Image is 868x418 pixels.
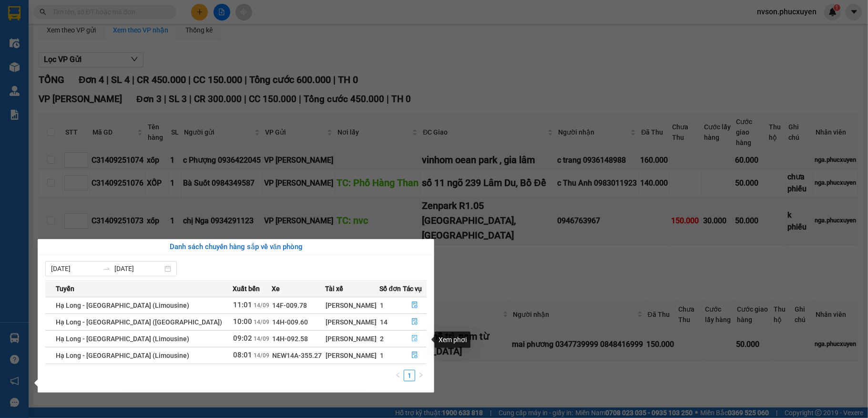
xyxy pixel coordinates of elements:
[233,334,252,343] span: 09:02
[404,370,415,381] li: 1
[103,265,111,272] span: swap-right
[380,335,384,343] span: 2
[56,335,189,343] span: Hạ Long - [GEOGRAPHIC_DATA] (Limousine)
[272,335,308,343] span: 14H-092.58
[326,300,379,311] div: [PERSON_NAME]
[392,370,404,381] li: Previous Page
[411,302,418,309] span: file-done
[103,265,111,272] span: to
[272,318,308,326] span: 14H-009.60
[233,301,252,309] span: 11:01
[4,28,96,62] span: Gửi hàng [GEOGRAPHIC_DATA]: Hotline:
[326,334,379,344] div: [PERSON_NAME]
[9,64,92,89] span: Gửi hàng Hạ Long: Hotline:
[415,370,427,381] li: Next Page
[45,241,427,253] div: Danh sách chuyến hàng sắp về văn phòng
[395,372,401,378] span: left
[254,302,269,309] span: 14/09
[56,352,189,359] span: Hạ Long - [GEOGRAPHIC_DATA] (Limousine)
[403,283,422,294] span: Tác vụ
[114,263,163,274] input: Đến ngày
[392,370,404,381] button: left
[380,302,384,309] span: 1
[272,283,280,294] span: Xe
[404,370,415,381] a: 1
[403,314,427,330] button: file-done
[411,335,418,343] span: file-done
[380,318,388,326] span: 14
[403,348,427,363] button: file-done
[403,331,427,346] button: file-done
[435,332,470,348] div: Xem phơi
[325,283,343,294] span: Tài xế
[233,283,260,294] span: Xuất bến
[51,263,99,274] input: Từ ngày
[403,298,427,313] button: file-done
[326,317,379,327] div: [PERSON_NAME]
[326,350,379,361] div: [PERSON_NAME]
[20,45,95,62] strong: 0888 827 827 - 0848 827 827
[380,352,384,359] span: 1
[254,335,269,342] span: 14/09
[56,302,189,309] span: Hạ Long - [GEOGRAPHIC_DATA] (Limousine)
[415,370,427,381] button: right
[233,351,252,359] span: 08:01
[5,36,96,53] strong: 024 3236 3236 -
[10,5,90,25] strong: Công ty TNHH Phúc Xuyên
[254,319,269,325] span: 14/09
[233,317,252,326] span: 10:00
[56,283,74,294] span: Tuyến
[272,352,322,359] span: NEW14A-355.27
[411,352,418,359] span: file-done
[254,352,269,359] span: 14/09
[272,302,307,309] span: 14F-009.78
[411,318,418,326] span: file-done
[418,372,424,378] span: right
[56,318,222,326] span: Hạ Long - [GEOGRAPHIC_DATA] ([GEOGRAPHIC_DATA])
[380,283,401,294] span: Số đơn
